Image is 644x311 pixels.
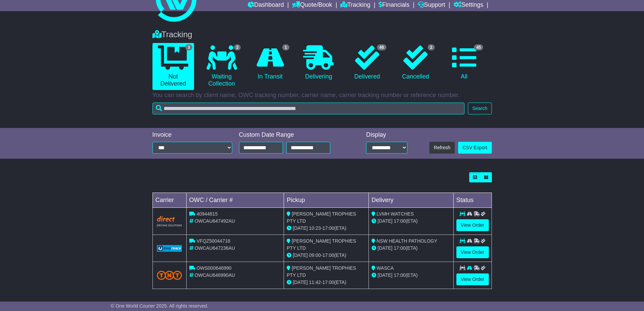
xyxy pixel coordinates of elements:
span: 17:00 [394,218,406,224]
span: [DATE] [293,225,308,231]
button: Search [468,103,492,114]
span: 45 [474,44,483,50]
div: Custom Date Range [239,131,348,139]
div: Invoice [152,131,232,139]
a: 1 In Transit [249,43,291,83]
td: Carrier [152,193,186,208]
img: TNT_Domestic.png [157,271,182,280]
span: [DATE] [378,245,392,251]
div: - (ETA) [287,225,366,232]
span: [DATE] [378,272,392,278]
a: 2 Cancelled [395,43,436,83]
span: NSW HEALTH PATHOLOGY [377,238,437,244]
span: 09:00 [309,252,321,258]
div: (ETA) [372,245,451,252]
td: Pickup [284,193,369,208]
span: 17:00 [323,280,334,285]
a: 40 Delivered [346,43,388,83]
a: View Order [456,246,489,258]
span: OWCAU646990AU [194,272,235,278]
span: OWCAU647492AU [194,218,235,224]
img: Direct.png [157,216,182,226]
a: 3 Not Delivered [152,43,194,90]
span: © One World Courier 2025. All rights reserved. [111,303,209,309]
span: OWS000646990 [196,265,232,271]
div: Tracking [149,30,495,40]
span: 40944615 [196,211,217,217]
span: [DATE] [293,252,308,258]
span: 17:00 [394,272,406,278]
span: 40 [377,44,386,50]
a: View Order [456,219,489,231]
div: - (ETA) [287,252,366,259]
span: [DATE] [293,280,308,285]
div: (ETA) [372,218,451,225]
span: 3 [185,44,192,50]
span: [PERSON_NAME] TROPHIES PTY LTD [287,265,356,278]
span: 10:23 [309,225,321,231]
td: Delivery [368,193,453,208]
div: - (ETA) [287,279,366,286]
td: OWC / Carrier # [186,193,284,208]
span: OWCAU647236AU [194,245,235,251]
span: WASCA [377,265,394,271]
span: 17:00 [394,245,406,251]
span: VFQZ50044718 [196,238,230,244]
a: CSV Export [458,142,492,154]
button: Refresh [429,142,455,154]
span: 11:42 [309,280,321,285]
div: Display [366,131,407,139]
a: Delivering [298,43,339,83]
img: GetCarrierServiceLogo [157,245,182,252]
span: 1 [282,44,289,50]
span: 2 [428,44,435,50]
div: (ETA) [372,272,451,279]
a: 45 All [443,43,485,83]
p: You can search by client name, OWC tracking number, carrier name, carrier tracking number or refe... [152,92,492,99]
span: 17:00 [323,225,334,231]
span: 2 [234,44,241,50]
span: [PERSON_NAME] TROPHIES PTY LTD [287,211,356,224]
span: LVMH WATCHES [377,211,414,217]
td: Status [453,193,492,208]
span: [DATE] [378,218,392,224]
a: 2 Waiting Collection [201,43,242,90]
span: 17:00 [323,252,334,258]
a: View Order [456,273,489,285]
span: [PERSON_NAME] TROPHIES PTY LTD [287,238,356,251]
